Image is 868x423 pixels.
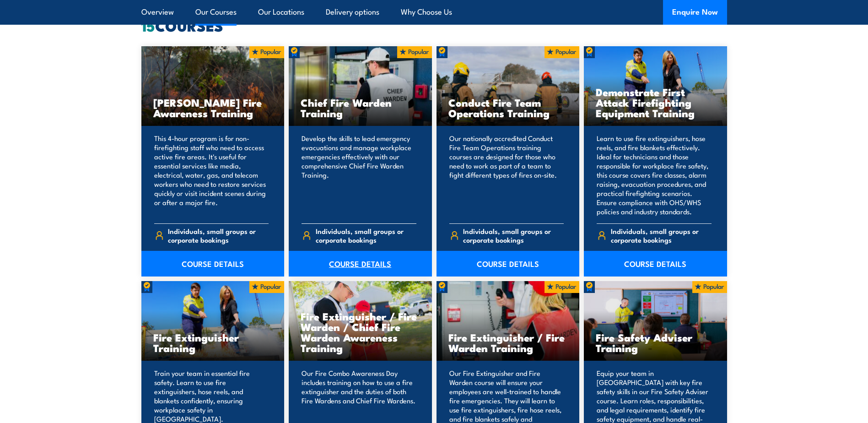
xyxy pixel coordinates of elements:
[301,311,420,353] h3: Fire Extinguisher / Fire Warden / Chief Fire Warden Awareness Training
[596,332,715,353] h3: Fire Safety Adviser Training
[597,134,712,216] p: Learn to use fire extinguishers, hose reels, and fire blankets effectively. Ideal for technicians...
[437,251,580,277] a: COURSE DETAILS
[153,97,273,118] h3: [PERSON_NAME] Fire Awareness Training
[168,227,269,244] span: Individuals, small groups or corporate bookings
[289,251,432,277] a: COURSE DETAILS
[316,227,416,244] span: Individuals, small groups or corporate bookings
[301,97,420,118] h3: Chief Fire Warden Training
[611,227,712,244] span: Individuals, small groups or corporate bookings
[302,134,416,216] p: Develop the skills to lead emergency evacuations and manage workplace emergencies effectively wit...
[584,251,727,277] a: COURSE DETAILS
[449,134,564,216] p: Our nationally accredited Conduct Fire Team Operations training courses are designed for those wh...
[448,332,568,353] h3: Fire Extinguisher / Fire Warden Training
[153,332,273,353] h3: Fire Extinguisher Training
[141,251,285,277] a: COURSE DETAILS
[463,227,564,244] span: Individuals, small groups or corporate bookings
[596,87,715,118] h3: Demonstrate First Attack Firefighting Equipment Training
[141,14,155,37] strong: 15
[448,97,568,118] h3: Conduct Fire Team Operations Training
[141,19,727,32] h2: COURSES
[154,134,269,216] p: This 4-hour program is for non-firefighting staff who need to access active fire areas. It's usef...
